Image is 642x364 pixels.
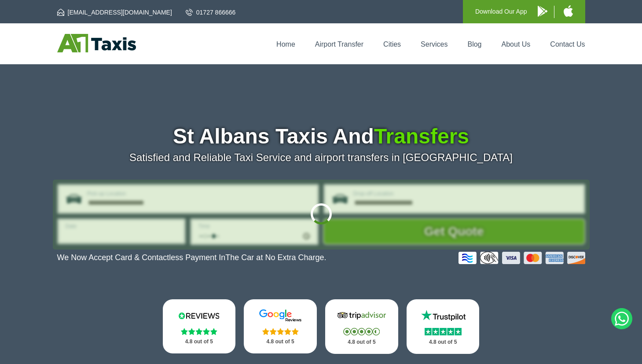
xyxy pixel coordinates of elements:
p: 4.8 out of 5 [172,336,226,347]
a: Services [421,40,448,48]
a: Trustpilot Stars 4.8 out of 5 [407,299,480,354]
span: Transfers [374,125,469,148]
img: Stars [181,328,217,335]
p: We Now Accept Card & Contactless Payment In [57,253,327,262]
img: Stars [262,328,299,335]
img: Credit And Debit Cards [459,252,585,264]
h1: St Albans Taxis And [57,126,585,147]
a: Contact Us [550,40,585,48]
img: Stars [343,328,380,335]
a: Cities [383,40,401,48]
img: A1 Taxis Android App [538,6,547,17]
img: Google [254,309,307,322]
img: Stars [425,328,462,335]
a: Blog [467,40,481,48]
p: 4.8 out of 5 [335,337,389,348]
a: Home [276,40,295,48]
a: Airport Transfer [315,40,363,48]
img: Trustpilot [417,309,470,322]
a: Reviews.io Stars 4.8 out of 5 [163,299,236,353]
p: Download Our App [475,6,527,17]
img: Tripadvisor [335,309,388,322]
img: A1 Taxis St Albans LTD [57,34,136,52]
a: Google Stars 4.8 out of 5 [244,299,317,353]
a: 01727 866666 [186,8,236,17]
p: Satisfied and Reliable Taxi Service and airport transfers in [GEOGRAPHIC_DATA] [57,151,585,164]
span: The Car at No Extra Charge. [225,253,326,262]
p: 4.8 out of 5 [416,337,470,348]
img: A1 Taxis iPhone App [564,5,573,17]
img: Reviews.io [172,309,225,322]
a: [EMAIL_ADDRESS][DOMAIN_NAME] [57,8,172,17]
a: Tripadvisor Stars 4.8 out of 5 [325,299,398,354]
a: About Us [502,40,531,48]
p: 4.8 out of 5 [253,336,307,347]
